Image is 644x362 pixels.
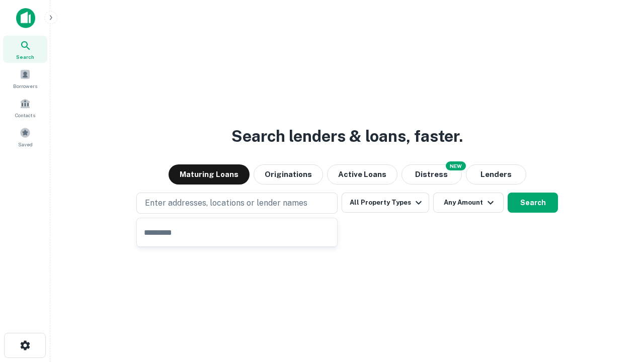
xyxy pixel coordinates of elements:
button: Search [508,193,558,213]
button: Lenders [466,164,526,185]
button: Any Amount [433,193,504,213]
a: Borrowers [3,65,47,92]
a: Contacts [3,94,47,121]
iframe: Chat Widget [594,282,644,330]
button: Maturing Loans [169,164,250,185]
div: NEW [446,161,466,170]
h3: Search lenders & loans, faster. [231,124,463,148]
span: Search [16,53,34,61]
button: All Property Types [342,193,429,213]
span: Contacts [15,111,35,119]
span: Saved [18,140,33,148]
span: Borrowers [13,82,37,90]
button: Active Loans [327,164,397,185]
button: Originations [254,164,323,185]
p: Enter addresses, locations or lender names [145,197,307,209]
button: Search distressed loans with lien and other non-mortgage details. [401,164,462,185]
button: Enter addresses, locations or lender names [136,193,338,214]
img: capitalize-icon.png [16,8,35,28]
a: Search [3,36,47,63]
a: Saved [3,123,47,150]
